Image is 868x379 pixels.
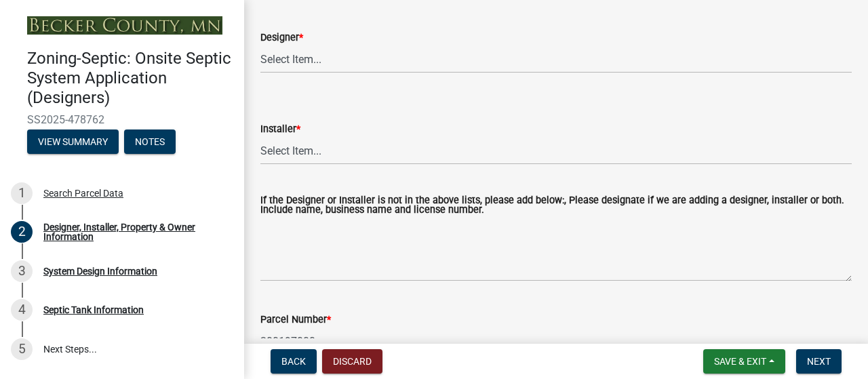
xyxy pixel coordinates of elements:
[807,356,831,367] span: Next
[11,182,33,204] div: 1
[124,137,176,148] wm-modal-confirm: Notes
[260,196,852,216] label: If the Designer or Installer is not in the above lists, please add below:, Please designate if we...
[714,356,766,367] span: Save & Exit
[11,221,33,243] div: 2
[11,299,33,321] div: 4
[27,16,222,35] img: Becker County, Minnesota
[271,349,317,374] button: Back
[260,125,300,134] label: Installer
[124,129,176,154] button: Notes
[703,349,785,374] button: Save & Exit
[43,222,222,241] div: Designer, Installer, Property & Owner Information
[43,305,144,315] div: Septic Tank Information
[322,349,382,374] button: Discard
[27,49,233,107] h4: Zoning-Septic: Onsite Septic System Application (Designers)
[11,260,33,282] div: 3
[281,356,306,367] span: Back
[43,266,157,276] div: System Design Information
[260,33,303,43] label: Designer
[260,315,331,325] label: Parcel Number
[796,349,842,374] button: Next
[27,113,217,126] span: SS2025-478762
[11,338,33,360] div: 5
[27,137,119,148] wm-modal-confirm: Summary
[27,129,119,154] button: View Summary
[43,188,123,198] div: Search Parcel Data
